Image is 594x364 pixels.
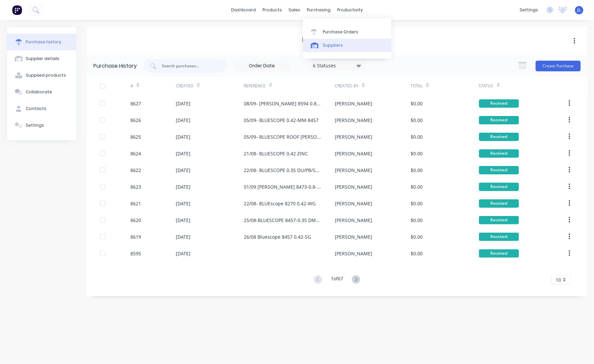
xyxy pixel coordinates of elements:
[176,117,190,124] div: [DATE]
[26,122,44,128] div: Settings
[313,62,361,69] div: 6 Statuses
[335,183,372,190] div: [PERSON_NAME]
[130,117,141,124] div: 8626
[335,117,372,124] div: [PERSON_NAME]
[12,5,22,15] img: Factory
[244,233,311,240] div: 26/08 Bluescope 8457 0.42-SG
[479,149,519,158] div: Received
[244,150,308,157] div: 21/08- BLUESCOPE 0.42 ZINC
[7,100,76,117] button: Contacts
[244,133,322,140] div: 05/09- BLUESCOPE ROOF [PERSON_NAME]
[7,117,76,134] button: Settings
[26,72,66,78] div: Supplied products
[7,84,76,100] button: Collaborate
[130,217,141,224] div: 8620
[335,167,372,174] div: [PERSON_NAME]
[303,25,391,38] a: Purchase Orders
[130,183,141,190] div: 8623
[244,83,266,89] div: Reference
[335,150,372,157] div: [PERSON_NAME]
[244,117,319,124] div: 05/09- BLUESCOPE 0.42-MM-8457
[411,83,423,89] div: Total
[335,100,372,107] div: [PERSON_NAME]
[411,233,423,240] div: $0.00
[302,36,372,44] h1: Dynamic Steelform
[130,100,141,107] div: 8627
[130,150,141,157] div: 8624
[479,83,494,89] div: Status
[176,133,190,140] div: [DATE]
[244,100,322,107] div: 08/09- [PERSON_NAME] 8594 0.8 fence post coils
[26,106,46,112] div: Contacts
[244,200,316,207] div: 22/08- BLUEscope 8270 0.42-WG
[26,89,52,95] div: Collaborate
[479,166,519,174] div: Received
[577,7,581,13] span: JL
[334,5,366,15] div: productivity
[411,217,423,224] div: $0.00
[411,200,423,207] div: $0.00
[323,42,343,48] div: Suppliers
[130,83,133,89] div: #
[176,183,190,190] div: [DATE]
[411,117,423,124] div: $0.00
[411,250,423,257] div: $0.00
[479,216,519,224] div: Received
[479,249,519,258] div: Received
[411,167,423,174] div: $0.00
[411,183,423,190] div: $0.00
[176,83,193,89] div: Created
[335,133,372,140] div: [PERSON_NAME]
[335,200,372,207] div: [PERSON_NAME]
[536,61,581,71] button: Create Purchase
[411,100,423,107] div: $0.00
[176,150,190,157] div: [DATE]
[93,62,137,70] div: Purchase History
[303,39,391,52] a: Suppliers
[161,63,216,69] input: Search purchases...
[244,217,322,224] div: 25/08-BLUESCOPE 8457-0.35 DM/MM+0.42WA
[7,34,76,50] button: Purchase history
[411,150,423,157] div: $0.00
[130,250,141,257] div: 8595
[176,217,190,224] div: [DATE]
[176,167,190,174] div: [DATE]
[479,233,519,241] div: Received
[479,133,519,141] div: Received
[130,200,141,207] div: 8621
[176,250,190,257] div: [DATE]
[130,167,141,174] div: 8622
[411,133,423,140] div: $0.00
[285,5,304,15] div: sales
[304,5,334,15] div: purchasing
[556,276,561,283] span: 10
[244,167,322,174] div: 22/08- BLUESCOPE 0.35 DU/PB/SG/SM+0.42BA
[176,200,190,207] div: [DATE]
[331,275,343,285] div: 1 of 67
[335,250,372,257] div: [PERSON_NAME]
[7,67,76,84] button: Supplied products
[479,116,519,124] div: Received
[26,56,59,62] div: Supplier details
[479,99,519,108] div: Received
[479,199,519,208] div: Received
[335,233,372,240] div: [PERSON_NAME]
[130,233,141,240] div: 8619
[323,29,358,35] div: Purchase Orders
[516,5,541,15] div: settings
[244,183,322,190] div: 01/09 [PERSON_NAME] 8473-0.8-170 MM
[479,183,519,191] div: Received
[335,83,359,89] div: Created By
[228,5,259,15] a: dashboard
[176,100,190,107] div: [DATE]
[7,50,76,67] button: Supplier details
[335,217,372,224] div: [PERSON_NAME]
[130,133,141,140] div: 8625
[259,5,285,15] div: products
[176,233,190,240] div: [DATE]
[234,61,290,71] input: Order Date
[26,39,61,45] div: Purchase history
